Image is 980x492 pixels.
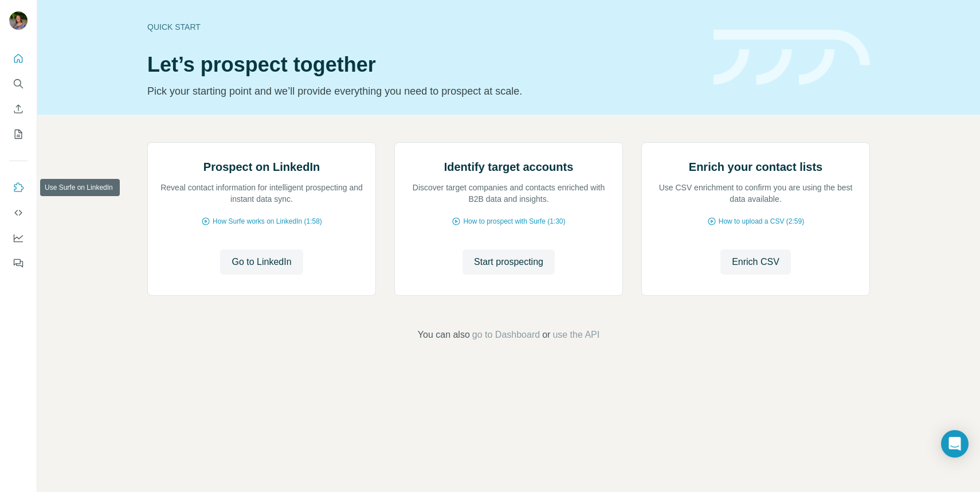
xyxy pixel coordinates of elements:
span: Start prospecting [474,255,543,269]
span: How to prospect with Surfe (1:30) [463,216,565,227]
p: Use CSV enrichment to confirm you are using the best data available. [653,182,858,205]
button: Enrich CSV [9,99,28,119]
h2: Enrich your contact lists [689,159,822,175]
button: My lists [9,124,28,145]
button: Enrich CSV [720,249,791,275]
button: Go to LinkedIn [220,249,303,275]
button: go to Dashboard [472,328,540,342]
button: Use Surfe on LinkedIn [9,177,28,198]
div: Quick start [147,21,700,33]
button: Dashboard [9,228,28,248]
span: You can also [418,328,470,342]
button: Start prospecting [462,249,555,275]
button: Use Surfe API [9,202,28,223]
span: Go to LinkedIn [232,255,291,269]
button: Quick start [9,48,28,69]
div: Open Intercom Messenger [941,430,969,458]
span: or [542,328,550,342]
h2: Prospect on LinkedIn [203,159,320,175]
p: Reveal contact information for intelligent prospecting and instant data sync. [159,182,364,205]
img: banner [714,30,870,85]
span: Enrich CSV [732,255,779,269]
span: How to upload a CSV (2:59) [719,216,804,227]
button: Search [9,73,28,94]
h2: Identify target accounts [444,159,574,175]
img: Avatar [9,11,28,30]
button: use the API [552,328,599,342]
h1: Let’s prospect together [147,53,700,76]
span: How Surfe works on LinkedIn (1:58) [213,216,322,227]
p: Discover target companies and contacts enriched with B2B data and insights. [406,182,611,205]
button: Feedback [9,253,28,274]
p: Pick your starting point and we’ll provide everything you need to prospect at scale. [147,83,700,99]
